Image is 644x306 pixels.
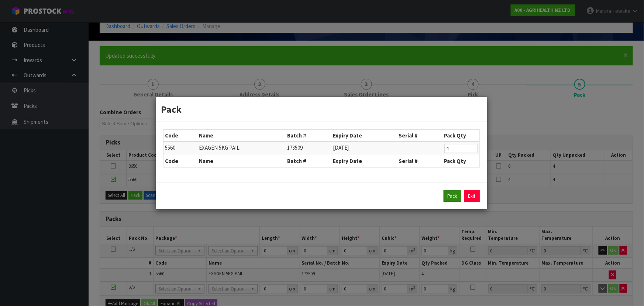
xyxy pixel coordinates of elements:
span: EXAGEN 5KG PAIL [199,144,240,151]
span: 5560 [165,144,176,151]
th: Code [163,155,197,167]
th: Serial # [397,155,442,167]
th: Code [163,130,197,142]
th: Name [197,155,285,167]
th: Batch # [286,155,331,167]
th: Pack Qty [442,155,479,167]
th: Name [197,130,285,142]
th: Expiry Date [331,130,397,142]
th: Batch # [286,130,331,142]
span: 173509 [287,144,303,151]
th: Expiry Date [331,155,397,167]
th: Serial # [397,130,442,142]
th: Pack Qty [442,130,479,142]
button: Pack [444,190,461,202]
h3: Pack [161,102,482,116]
span: [DATE] [333,144,349,151]
a: Exit [464,190,480,202]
